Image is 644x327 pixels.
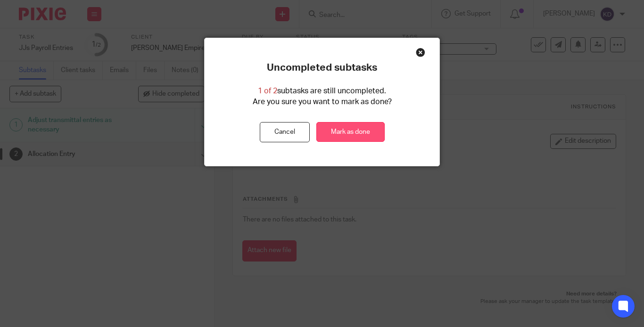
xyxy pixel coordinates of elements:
p: Uncompleted subtasks [267,62,377,74]
p: Are you sure you want to mark as done? [253,97,392,107]
p: subtasks are still uncompleted. [258,86,386,97]
div: Close this dialog window [416,48,425,57]
a: Mark as done [316,122,385,142]
span: 1 of 2 [258,87,277,95]
button: Cancel [260,122,310,142]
